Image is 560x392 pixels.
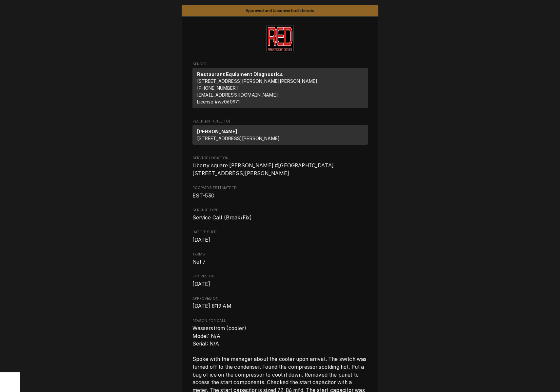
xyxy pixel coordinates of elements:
[192,303,231,309] span: [DATE] 8:19 AM
[192,318,368,324] span: Reason for Call
[197,78,318,84] span: [STREET_ADDRESS][PERSON_NAME][PERSON_NAME]
[192,119,368,148] div: Estimate Recipient
[182,5,378,16] div: Status
[197,99,240,104] span: License # wv060971
[192,302,368,310] span: Approved On
[266,25,294,52] img: Logo
[192,214,368,222] span: Service Type
[192,296,368,301] span: Approved On
[192,296,368,310] div: Approved On
[192,230,368,235] span: Date Issued
[192,68,368,108] div: Sender
[192,280,368,288] span: Expires On
[192,162,368,177] span: Service Location
[192,192,368,200] span: Roopairs Estimate ID
[197,92,278,98] a: [EMAIL_ADDRESS][DOMAIN_NAME]
[197,71,283,77] strong: Restaurant Equipment Diagnostics
[192,125,368,145] div: Recipient (Bill To)
[192,259,206,265] span: Net 7
[197,85,238,91] a: [PHONE_NUMBER]
[192,156,368,161] span: Service Location
[192,274,368,288] div: Expires On
[192,162,334,177] span: Liberty square [PERSON_NAME] #[GEOGRAPHIC_DATA][STREET_ADDRESS][PERSON_NAME]
[197,129,237,134] strong: [PERSON_NAME]
[192,62,368,111] div: Estimate Sender
[192,237,210,243] span: [DATE]
[192,230,368,244] div: Date Issued
[192,62,368,67] span: Sender
[192,208,368,213] span: Service Type
[192,119,368,124] span: Recipient (Bill To)
[192,252,368,266] div: Terms
[192,185,368,191] span: Roopairs Estimate ID
[246,9,314,13] span: Approved and Unconverted Estimate
[192,156,368,177] div: Service Location
[192,281,210,287] span: [DATE]
[192,208,368,222] div: Service Type
[192,125,368,147] div: Recipient (Bill To)
[192,274,368,279] span: Expires On
[192,258,368,266] span: Terms
[192,215,252,221] span: Service Call (Break/Fix)
[192,68,368,111] div: Sender
[192,185,368,199] div: Roopairs Estimate ID
[192,252,368,257] span: Terms
[197,136,280,141] span: [STREET_ADDRESS][PERSON_NAME]
[192,236,368,244] span: Date Issued
[192,193,215,199] span: EST-530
